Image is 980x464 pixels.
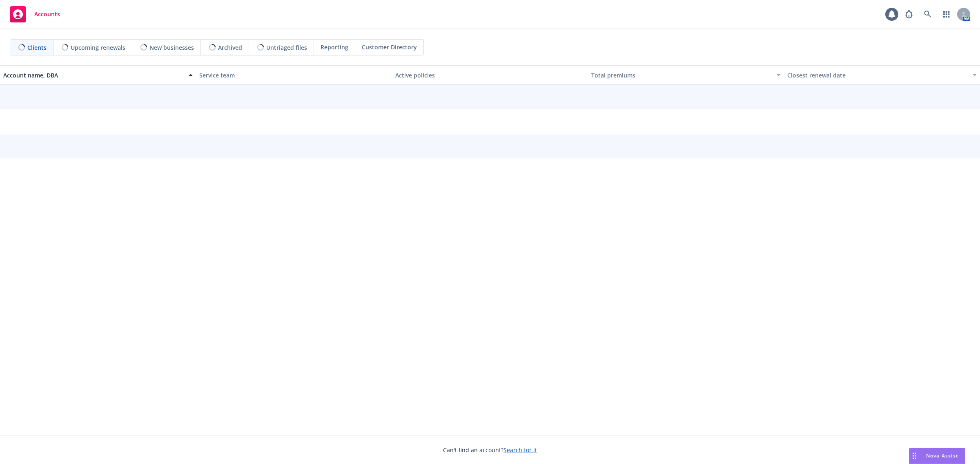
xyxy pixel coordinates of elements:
div: Total premiums [591,71,772,80]
div: Active policies [395,71,585,80]
span: Nova Assist [926,452,958,459]
button: Active policies [392,65,588,85]
button: Total premiums [588,65,784,85]
span: Clients [27,43,47,52]
span: New businesses [149,43,194,52]
div: Service team [199,71,389,80]
div: Drag to move [909,448,920,464]
button: Closest renewal date [784,65,980,85]
a: Accounts [7,3,63,26]
span: Upcoming renewals [71,43,125,52]
span: Accounts [34,11,60,18]
button: Nova Assist [909,448,965,464]
span: Customer Directory [362,43,417,51]
div: Closest renewal date [787,71,968,80]
button: Service team [196,65,392,85]
span: Reporting [321,43,348,51]
a: Report a Bug [901,6,917,22]
div: Account name, DBA [3,71,184,80]
a: Search for it [503,446,537,454]
span: Untriaged files [266,43,307,52]
a: Search [920,6,936,22]
span: Archived [218,43,242,52]
a: Switch app [938,6,955,22]
span: Can't find an account? [443,446,537,454]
